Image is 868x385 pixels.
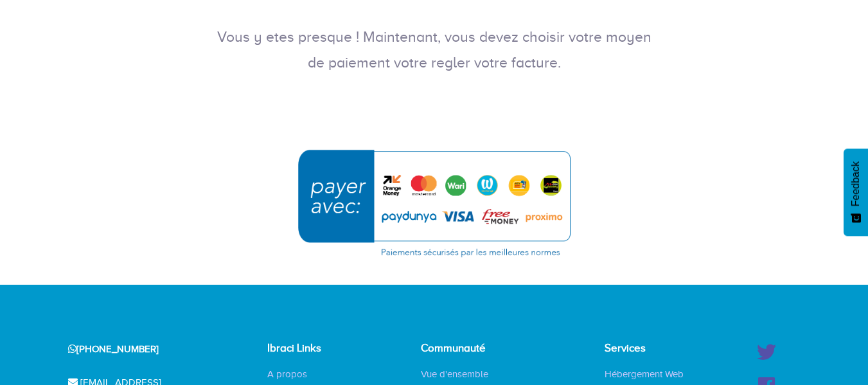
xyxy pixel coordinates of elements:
a: Hébergement Web [595,368,693,381]
h4: Communauté [421,343,509,355]
div: [PHONE_NUMBER] [52,333,237,366]
a: A propos [258,368,317,381]
p: Vous y etes presque ! Maintenant, vous devez choisir votre moyen de paiement votre regler votre f... [216,24,653,76]
a: Vue d'ensemble [411,368,498,381]
h4: Services [605,343,702,355]
button: Feedback - Afficher l’enquête [844,148,868,236]
img: Choisissez cette option pour continuer avec l'un de ces moyens de paiement : PayDunya, Yup Money,... [290,141,579,265]
span: Feedback [850,161,862,206]
iframe: Drift Widget Chat Controller [804,321,853,370]
h4: Ibraci Links [267,343,351,355]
